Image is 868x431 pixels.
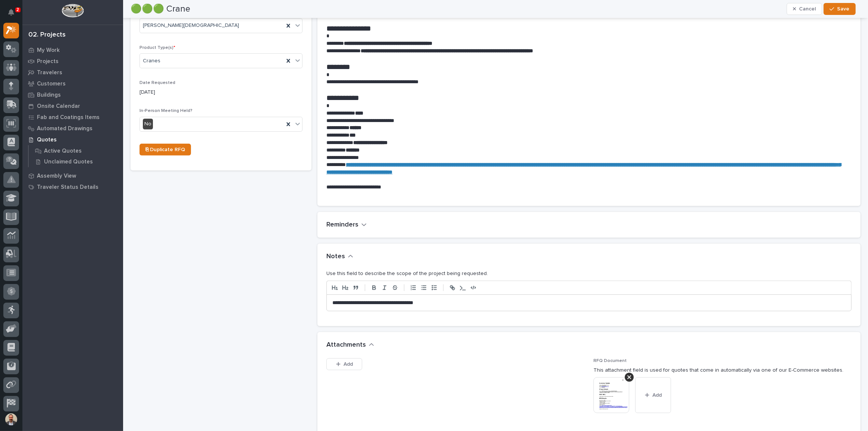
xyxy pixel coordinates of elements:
[37,103,80,110] p: Onsite Calendar
[3,412,19,427] button: users-avatar
[37,58,59,65] p: Projects
[22,100,123,112] a: Onsite Calendar
[22,44,123,56] a: My Work
[44,159,93,165] p: Unclaimed Quotes
[62,4,84,18] img: Workspace Logo
[22,56,123,67] a: Projects
[837,6,850,12] span: Save
[28,31,66,39] div: 02. Projects
[22,67,123,78] a: Travelers
[131,4,190,15] h2: 🟢🟢🟢 Crane
[22,123,123,134] a: Automated Drawings
[3,4,19,20] button: Notifications
[593,359,627,363] span: RFQ Document
[22,78,123,89] a: Customers
[9,9,19,21] div: Notifications2
[22,112,123,123] a: Fab and Coatings Items
[143,119,153,129] div: No
[824,3,855,15] button: Save
[37,92,61,99] p: Buildings
[326,341,366,349] h2: Attachments
[143,57,160,65] span: Cranes
[29,146,123,156] a: Active Quotes
[799,6,816,12] span: Cancel
[145,147,185,152] span: ⎘ Duplicate RFQ
[326,253,345,261] h2: Notes
[22,89,123,100] a: Buildings
[37,184,98,191] p: Traveler Status Details
[37,81,66,87] p: Customers
[44,148,82,154] p: Active Quotes
[22,170,123,181] a: Assembly View
[635,377,671,413] button: Add
[593,366,852,374] p: This attachment field is used for quotes that come in automatically via one of our E-Commerce web...
[37,114,100,121] p: Fab and Coatings Items
[22,181,123,193] a: Traveler Status Details
[22,134,123,145] a: Quotes
[140,81,175,85] span: Date Requested
[652,392,662,399] span: Add
[140,144,191,156] a: ⎘ Duplicate RFQ
[344,361,353,368] span: Add
[29,156,123,167] a: Unclaimed Quotes
[37,125,93,132] p: Automated Drawings
[326,221,367,229] button: Reminders
[16,7,19,12] p: 2
[787,3,822,15] button: Cancel
[140,46,175,50] span: Product Type(s)
[326,270,852,278] p: Use this field to describe the scope of the project being requested.
[37,173,76,179] p: Assembly View
[37,69,62,76] p: Travelers
[326,358,362,370] button: Add
[326,341,374,349] button: Attachments
[37,137,57,143] p: Quotes
[143,22,239,29] span: [PERSON_NAME][DEMOGRAPHIC_DATA]
[140,88,303,96] p: [DATE]
[140,109,192,113] span: In-Person Meeting Held?
[326,221,358,229] h2: Reminders
[37,47,60,54] p: My Work
[326,253,353,261] button: Notes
